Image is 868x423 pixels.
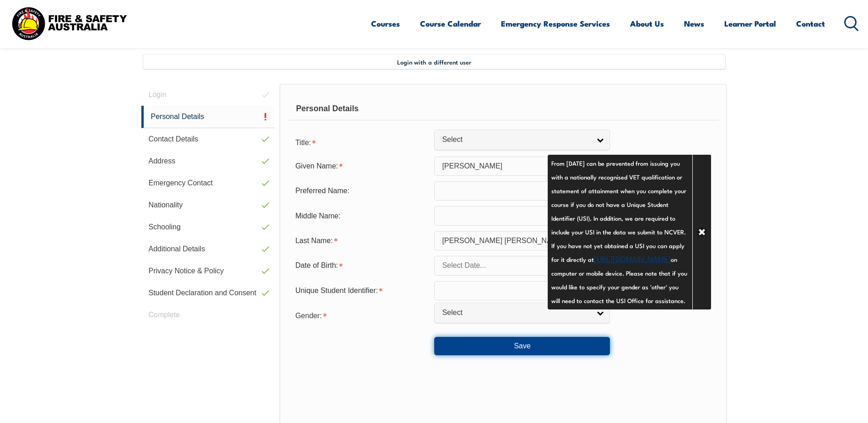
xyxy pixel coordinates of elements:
a: Nationality [141,194,275,216]
a: Emergency Contact [141,172,275,194]
a: [URL][DOMAIN_NAME] [594,253,671,264]
a: Additional Details [141,238,275,260]
div: Title is required. [288,133,434,151]
div: Preferred Name: [288,182,434,200]
div: Unique Student Identifier is required. [288,282,434,299]
div: Date of Birth is required. [288,257,434,274]
span: Gender: [295,312,322,320]
a: Contact Details [141,128,275,150]
a: Contact [796,11,825,36]
a: Student Declaration and Consent [141,282,275,304]
a: About Us [630,11,664,36]
span: Login with a different user [397,58,471,65]
span: Select [442,135,590,145]
a: Course Calendar [420,11,481,36]
a: Close [692,155,711,309]
input: 10 Characters no 1, 0, O or I [434,281,610,300]
div: Personal Details [288,98,718,120]
div: Given Name is required. [288,157,434,175]
a: Privacy Notice & Policy [141,260,275,282]
a: Info [610,284,623,297]
a: News [684,11,704,36]
div: Last Name is required. [288,232,434,249]
a: Learner Portal [724,11,776,36]
a: Address [141,150,275,172]
a: Personal Details [141,106,275,128]
a: Emergency Response Services [501,11,610,36]
a: Schooling [141,216,275,238]
span: Title: [295,139,311,146]
a: Info [610,259,623,272]
div: Middle Name: [288,207,434,224]
div: Gender is required. [288,306,434,324]
span: Select [442,308,590,318]
a: Courses [371,11,400,36]
input: Select Date... [434,256,610,275]
button: Save [434,337,610,355]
